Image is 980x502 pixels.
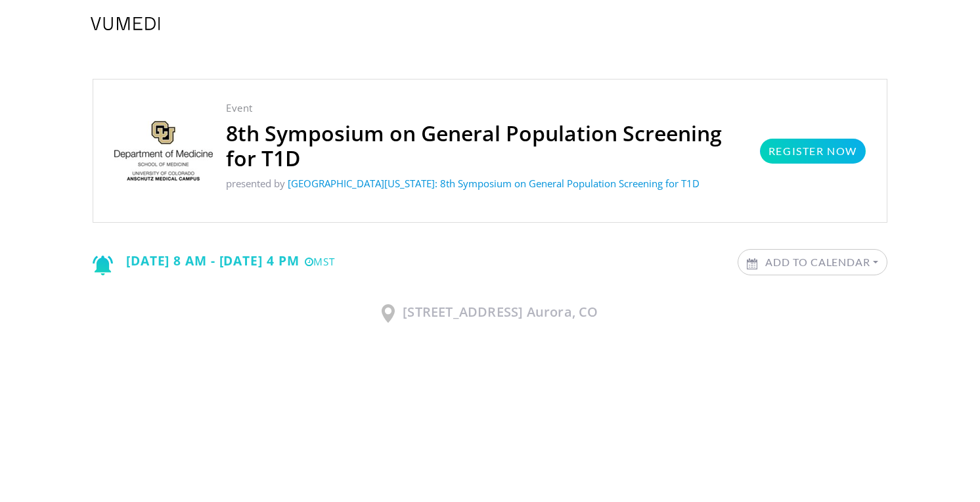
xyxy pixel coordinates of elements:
p: presented by [226,176,747,191]
img: University of Colorado: 8th Symposium on General Population Screening for T1D [114,121,213,181]
h2: 8th Symposium on General Population Screening for T1D [226,121,747,171]
img: VuMedi Logo [91,17,160,30]
h3: [STREET_ADDRESS] Aurora, CO [93,304,887,323]
img: Notification icon [93,256,113,275]
p: Event [226,101,747,116]
img: Location Icon [382,304,395,323]
a: Add to Calendar [738,250,887,275]
small: MST [305,255,336,269]
div: [DATE] 8 AM - [DATE] 4 PM [93,249,335,275]
img: Calendar icon [747,258,757,269]
a: Register Now [760,139,866,164]
a: [GEOGRAPHIC_DATA][US_STATE]: 8th Symposium on General Population Screening for T1D [288,177,700,190]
